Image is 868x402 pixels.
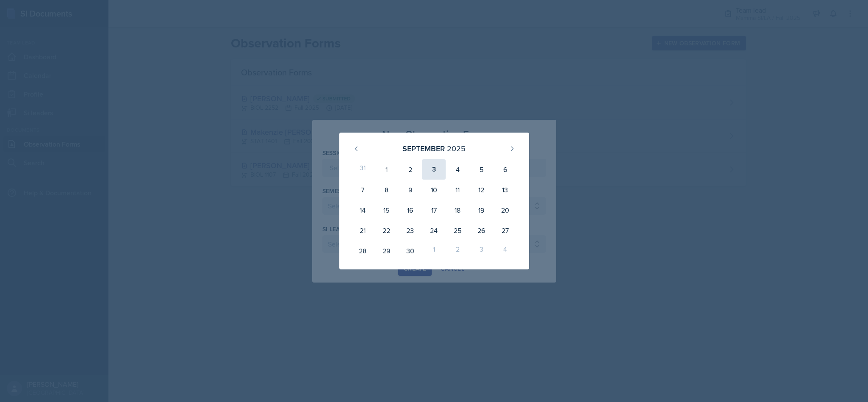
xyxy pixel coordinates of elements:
div: 17 [422,200,446,220]
div: 30 [398,241,422,261]
div: 13 [493,180,517,200]
div: 22 [374,220,398,241]
div: 26 [469,220,493,241]
div: 14 [351,200,375,220]
div: 1 [422,241,446,261]
div: 12 [469,180,493,200]
div: 8 [374,180,398,200]
div: 7 [351,180,375,200]
div: 4 [493,241,517,261]
div: 24 [422,220,446,241]
div: 25 [446,220,469,241]
div: 2 [398,159,422,180]
div: 3 [469,241,493,261]
div: 23 [398,220,422,241]
div: 11 [446,180,469,200]
div: 2025 [447,143,466,154]
div: 2 [446,241,469,261]
div: 9 [398,180,422,200]
div: 29 [374,241,398,261]
div: 1 [374,159,398,180]
div: 10 [422,180,446,200]
div: 21 [351,220,375,241]
div: 19 [469,200,493,220]
div: 27 [493,220,517,241]
div: 15 [374,200,398,220]
div: 28 [351,241,375,261]
div: 5 [469,159,493,180]
div: 16 [398,200,422,220]
div: 20 [493,200,517,220]
div: 6 [493,159,517,180]
div: September [402,143,445,154]
div: 31 [351,159,375,180]
div: 4 [446,159,469,180]
div: 18 [446,200,469,220]
div: 3 [422,159,446,180]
